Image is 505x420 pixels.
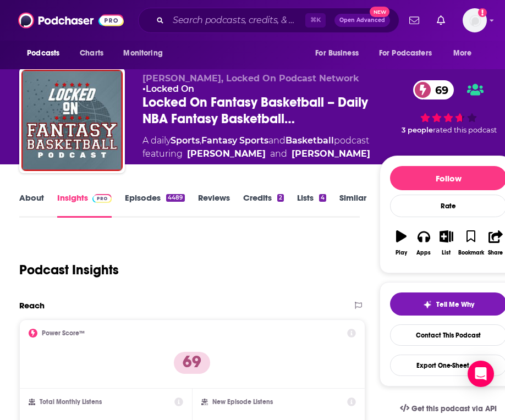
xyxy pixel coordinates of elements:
[138,8,399,33] div: Search podcasts, credits, & more...
[379,46,432,61] span: For Podcasters
[432,11,449,30] a: Show notifications dropdown
[339,192,366,218] a: Similar
[116,43,177,64] button: open menu
[436,300,474,309] span: Tell Me Why
[292,147,370,161] div: [PERSON_NAME]
[402,126,433,134] span: 3 people
[413,223,435,263] button: Apps
[339,18,385,23] span: Open Advanced
[123,46,162,61] span: Monitoring
[268,135,286,146] span: and
[453,46,472,61] span: More
[21,70,123,171] img: Locked On Fantasy Basketball – Daily NBA Fantasy Basketball Podcast
[423,300,432,309] img: tell me why sparkle
[243,192,284,218] a: Credits2
[168,12,305,29] input: Search podcasts, credits, & more...
[200,135,201,146] span: ,
[463,8,487,32] img: User Profile
[424,80,454,100] span: 69
[42,329,85,337] h2: Power Score™
[458,250,484,256] div: Bookmark
[19,192,44,218] a: About
[270,147,287,161] span: and
[146,84,194,94] a: Locked On
[212,398,273,406] h2: New Episode Listens
[435,223,458,263] button: List
[370,7,389,17] span: New
[286,135,334,146] a: Basketball
[27,46,59,61] span: Podcasts
[405,11,424,30] a: Show notifications dropdown
[458,223,485,263] button: Bookmark
[19,300,45,311] h2: Reach
[201,135,268,146] a: Fantasy Sports
[463,8,487,32] button: Show profile menu
[413,80,454,100] a: 69
[372,43,448,64] button: open menu
[315,46,359,61] span: For Business
[166,194,184,202] div: 4489
[80,46,103,61] span: Charts
[463,8,487,32] span: Logged in as dkcsports
[442,250,451,256] div: List
[277,194,284,202] div: 2
[305,13,326,27] span: ⌘ K
[19,262,119,278] h1: Podcast Insights
[18,10,124,31] img: Podchaser - Follow, Share and Rate Podcasts
[187,147,266,161] a: Josh Lloyd
[488,250,503,256] div: Share
[57,192,112,218] a: InsightsPodchaser Pro
[142,73,359,84] span: [PERSON_NAME], Locked On Podcast Network
[433,126,497,134] span: rated this podcast
[319,194,326,202] div: 4
[92,194,112,203] img: Podchaser Pro
[125,192,184,218] a: Episodes4489
[174,352,210,374] p: 69
[19,43,74,64] button: open menu
[446,43,486,64] button: open menu
[297,192,326,218] a: Lists4
[171,135,200,146] a: Sports
[396,250,407,256] div: Play
[411,404,497,413] span: Get this podcast via API
[73,43,110,64] a: Charts
[40,398,102,406] h2: Total Monthly Listens
[390,223,413,263] button: Play
[308,43,372,64] button: open menu
[334,14,390,27] button: Open AdvancedNew
[142,84,194,94] span: •
[198,192,230,218] a: Reviews
[468,361,494,387] div: Open Intercom Messenger
[478,8,487,17] svg: Add a profile image
[142,147,370,161] span: featuring
[416,250,431,256] div: Apps
[142,134,370,161] div: A daily podcast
